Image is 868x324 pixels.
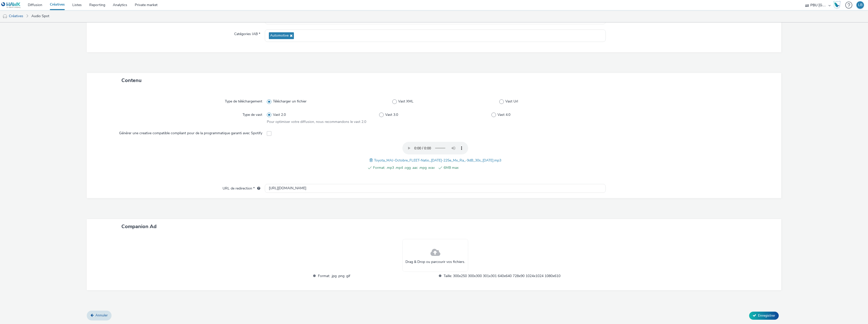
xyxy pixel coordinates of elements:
[267,119,366,124] span: Pour optimiser votre diffusion, nous recommandons le vast 2.0
[1,2,21,8] img: undefined Logo
[95,313,108,318] span: Annuler
[221,184,262,191] label: URL de redirection *
[444,165,505,171] span: 6MB max
[749,312,779,320] button: Enregistrer
[232,30,262,37] label: Catégories IAB *
[833,1,841,9] img: Hawk Academy
[497,112,510,117] span: Vast 4.0
[833,1,843,9] a: Hawk Academy
[758,313,775,318] span: Enregistrer
[444,273,560,279] span: Taille: 300x250 300x300 301x301 640x640 728x90 1024x1024 1080x610
[374,158,501,163] span: Toyota_MAJ-Octobre_FLEET-Natio_[DATE]-225e_Mx_Ra_-9dB_30s_[DATE].mp3
[255,186,260,191] div: L'URL de redirection sera utilisée comme URL de validation avec certains SSP et ce sera l'URL de ...
[265,184,606,193] input: url...
[241,110,264,117] label: Type de vast
[273,112,286,117] span: Vast 2.0
[121,223,157,230] span: Companion Ad
[505,99,518,104] span: Vast Url
[223,97,264,104] label: Type de téléchargement
[385,112,398,117] span: Vast 3.0
[270,34,289,38] span: Automotive
[318,273,435,279] span: Format: .jpg .png .gif
[87,311,112,320] a: Annuler
[398,99,414,104] span: Vast XML
[121,77,142,84] span: Contenu
[117,129,264,136] label: Générer une creative compatible compliant pour de la programmatique garanti avec Spotify
[3,14,8,19] img: audio
[29,10,52,22] a: Audio Spot
[273,99,307,104] span: Télécharger un fichier
[858,1,862,9] div: LB
[405,259,465,264] span: Drag & Drop ou parcourir vos fichiers.
[373,165,435,171] span: Format: .mp3 .mp4 .ogg .aac .mpg .wav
